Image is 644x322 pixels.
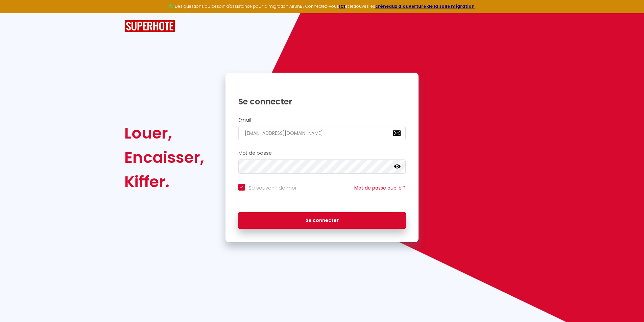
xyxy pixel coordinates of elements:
input: Ton Email [238,126,406,140]
div: Encaisser, [124,145,204,170]
button: Se connecter [238,212,406,229]
a: créneaux d'ouverture de la salle migration [375,3,475,9]
img: SuperHote logo [124,20,175,32]
a: ICI [339,3,345,9]
h2: Email [238,117,406,123]
h2: Mot de passe [238,150,406,156]
h1: Se connecter [238,96,406,107]
a: Mot de passe oublié ? [354,184,406,191]
div: Kiffer. [124,170,204,194]
div: Louer, [124,121,204,145]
